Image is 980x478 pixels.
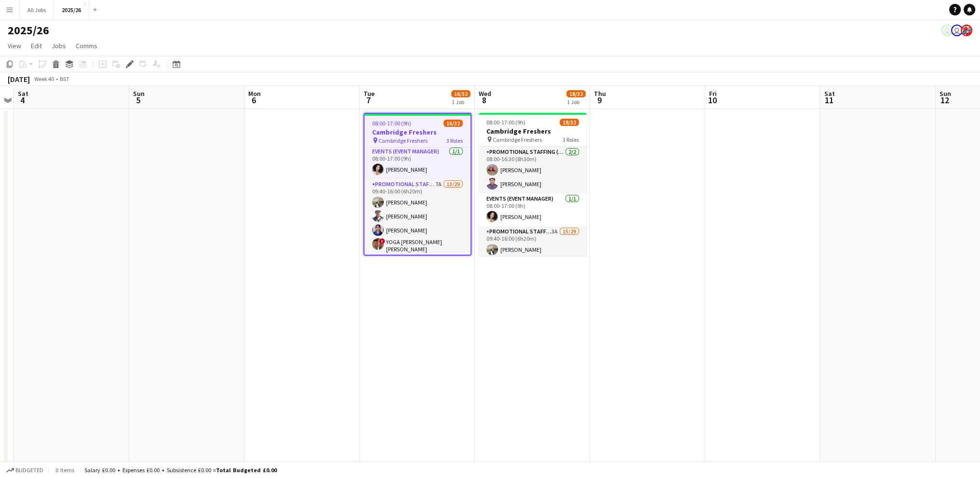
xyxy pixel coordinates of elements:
[451,90,470,97] span: 16/32
[8,41,21,50] span: View
[248,89,261,98] span: Mon
[563,136,579,143] span: 3 Roles
[479,113,587,256] app-job-card: 08:00-17:00 (9h)18/32Cambridge Freshers Cambridge Freshers3 RolesPromotional Staffing (Team Leade...
[18,89,28,98] span: Sat
[566,90,586,97] span: 18/32
[54,0,89,19] button: 2025/26
[379,238,385,244] span: !
[52,41,66,50] span: Jobs
[247,95,261,106] span: 6
[4,40,25,52] a: View
[823,95,835,106] span: 11
[8,74,30,84] div: [DATE]
[60,75,69,82] div: BST
[446,137,463,144] span: 3 Roles
[27,40,46,52] a: Edit
[48,40,70,52] a: Jobs
[940,89,951,98] span: Sun
[133,89,145,98] span: Sun
[378,137,428,144] span: Cambridge Freshers
[479,127,587,136] h3: Cambridge Freshers
[216,466,277,474] span: Total Budgeted £0.00
[32,75,56,82] span: Week 40
[8,23,49,38] h1: 2025/26
[824,89,835,98] span: Sat
[477,95,491,106] span: 8
[567,98,585,106] div: 1 Job
[132,95,145,106] span: 5
[363,113,471,256] app-job-card: 08:00-17:00 (9h)16/32Cambridge Freshers Cambridge Freshers3 Roles08:00-16:30 (8h30m)[PERSON_NAME]...
[372,120,411,127] span: 08:00-17:00 (9h)
[592,95,606,106] span: 9
[15,467,43,474] span: Budgeted
[31,41,42,50] span: Edit
[938,95,951,106] span: 12
[443,120,463,127] span: 16/32
[961,25,972,36] app-user-avatar: Event Managers
[594,89,606,98] span: Thu
[362,95,375,106] span: 7
[16,95,28,106] span: 4
[493,136,542,143] span: Cambridge Freshers
[364,128,470,137] h3: Cambridge Freshers
[53,466,76,474] span: 0 items
[479,147,587,193] app-card-role: Promotional Staffing (Team Leader)2/208:00-16:30 (8h30m)[PERSON_NAME][PERSON_NAME]
[560,119,579,126] span: 18/32
[479,193,587,226] app-card-role: Events (Event Manager)1/108:00-17:00 (9h)[PERSON_NAME]
[708,95,717,106] span: 10
[452,98,470,106] div: 1 Job
[84,466,277,474] div: Salary £0.00 + Expenses £0.00 + Subsistence £0.00 =
[72,40,101,52] a: Comms
[486,119,525,126] span: 08:00-17:00 (9h)
[20,0,54,19] button: All Jobs
[709,89,717,98] span: Fri
[76,41,97,50] span: Comms
[479,89,491,98] span: Wed
[951,25,963,36] app-user-avatar: Mia Thaker
[364,146,470,179] app-card-role: Events (Event Manager)1/108:00-17:00 (9h)[PERSON_NAME]
[941,25,953,36] app-user-avatar: Mia Thaker
[363,89,375,98] span: Tue
[5,465,45,476] button: Budgeted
